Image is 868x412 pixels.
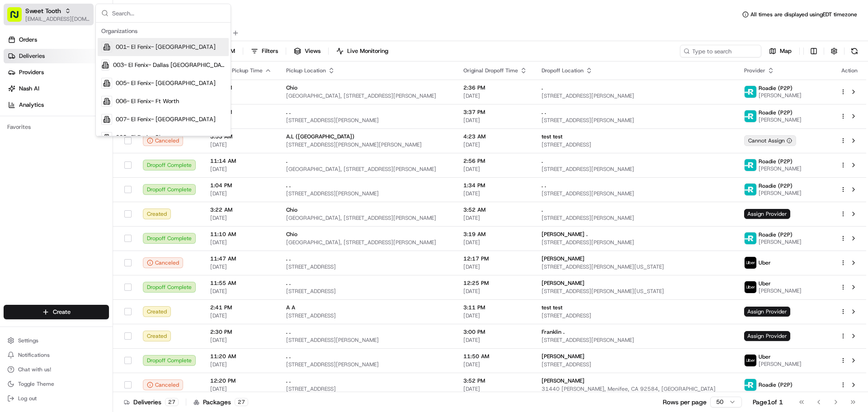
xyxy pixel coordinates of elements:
img: roadie-logo-v2.jpg [745,110,756,122]
span: Pylon [90,200,109,207]
span: . [542,84,543,91]
div: 27 [165,398,179,406]
div: 27 [235,398,248,406]
span: [DATE] [210,312,272,319]
a: Providers [4,65,113,80]
input: Type to search [680,45,761,57]
span: 3:52 PM [463,377,527,384]
div: Past conversations [9,118,61,125]
button: Start new chat [154,89,165,100]
span: 3:53 AM [210,133,272,140]
button: Settings [4,334,109,347]
span: Dropoff Location [542,67,584,74]
div: 💻 [76,179,84,186]
span: Roadie (P2P) [759,231,793,238]
span: Uber [759,280,771,287]
div: Favorites [4,120,109,134]
span: Roadie (P2P) [759,381,793,388]
span: 3:11 PM [463,304,527,311]
span: 11:14 AM [210,157,272,165]
button: Chat with us! [4,363,109,376]
div: Deliveries [124,398,179,407]
span: [STREET_ADDRESS][PERSON_NAME][US_STATE] [542,288,730,295]
span: Live Monitoring [347,47,388,55]
span: Original Dropoff Time [463,67,518,74]
button: Canceled [143,257,183,268]
span: Roadie (P2P) [759,182,793,189]
button: Canceled [143,135,183,146]
span: A.L ([GEOGRAPHIC_DATA]) [286,133,354,140]
span: Chio [286,84,297,91]
span: 11:55 AM [210,279,272,287]
span: 11:10 AM [210,231,272,238]
span: API Documentation [85,178,145,187]
span: 2:41 PM [210,304,272,311]
button: Refresh [848,45,861,57]
span: 11:20 AM [210,353,272,360]
span: 11:50 AM [463,353,527,360]
span: 005- El Fenix- [GEOGRAPHIC_DATA] [116,79,216,87]
span: [PERSON_NAME] [542,255,585,262]
span: . . [286,182,291,189]
span: Deliveries [19,52,45,60]
span: Views [305,47,321,55]
span: [PERSON_NAME] [759,189,802,197]
span: test test [542,304,562,311]
p: Welcome 👋 [9,36,165,51]
span: 008- El Fenix- Plano [116,133,170,142]
div: Cannot Assign [744,135,796,146]
button: Map [765,45,796,57]
span: [STREET_ADDRESS] [542,141,730,148]
img: Nash [9,9,27,27]
span: Log out [18,395,37,402]
span: . [542,157,543,165]
span: [PERSON_NAME] [759,360,802,368]
span: [PERSON_NAME] [542,377,585,384]
span: [DATE] [210,361,272,368]
span: . . [286,328,291,336]
button: See all [140,116,165,127]
span: 006- El Fenix- Ft Worth [116,97,179,105]
div: Canceled [143,379,183,390]
img: 1753817452368-0c19585d-7be3-40d9-9a41-2dc781b3d1eb [19,86,35,103]
span: [STREET_ADDRESS][PERSON_NAME][PERSON_NAME] [286,141,449,148]
span: 3:52 AM [463,206,527,213]
span: Franklin . [542,328,565,336]
img: roadie-logo-v2.jpg [745,232,756,244]
span: [STREET_ADDRESS][PERSON_NAME] [542,92,730,99]
a: Deliveries [4,49,113,63]
span: [STREET_ADDRESS][PERSON_NAME] [542,117,730,124]
span: [STREET_ADDRESS][PERSON_NAME] [542,214,730,222]
a: 📗Knowledge Base [5,174,73,190]
span: [STREET_ADDRESS][PERSON_NAME] [542,166,730,173]
div: Packages [193,398,248,407]
span: Sweet Tooth [25,6,61,15]
span: . . [286,353,291,360]
input: Clear [24,58,149,68]
span: [STREET_ADDRESS] [542,361,730,368]
span: 3:37 PM [463,109,527,116]
span: 3:22 AM [210,206,272,213]
button: Sweet Tooth[EMAIL_ADDRESS][DOMAIN_NAME] [4,4,94,25]
span: Assign Provider [744,331,790,341]
span: • [75,140,78,147]
div: 📗 [9,179,16,186]
span: A A [286,304,295,311]
span: [GEOGRAPHIC_DATA], [STREET_ADDRESS][PERSON_NAME] [286,166,449,173]
button: Notifications [4,349,109,361]
span: [DATE] [463,117,527,124]
button: Toggle Theme [4,378,109,390]
span: Settings [18,337,38,344]
span: 2:56 PM [463,157,527,165]
span: [STREET_ADDRESS] [286,288,449,295]
span: [DATE] [463,239,527,246]
div: We're available if you need us! [41,95,124,103]
span: [PERSON_NAME] [542,279,585,287]
span: 3:00 PM [463,328,527,336]
span: . . [542,109,546,116]
span: Assign Provider [744,209,790,219]
span: 1:04 PM [210,182,272,189]
span: Nash AI [19,85,39,93]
